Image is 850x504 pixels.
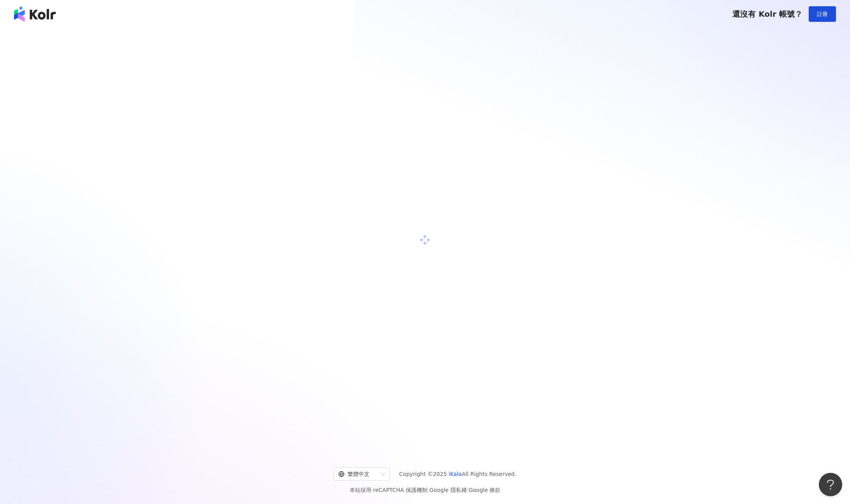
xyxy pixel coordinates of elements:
[399,469,516,479] span: Copyright © 2025 All Rights Reserved.
[817,11,828,17] span: 註冊
[467,487,469,493] span: |
[428,487,429,493] span: |
[819,473,842,496] iframe: Help Scout Beacon - Open
[732,9,802,19] span: 還沒有 Kolr 帳號？
[350,485,500,495] span: 本站採用 reCAPTCHA 保護機制
[809,6,836,22] button: 註冊
[429,487,467,493] a: Google 隱私權
[468,487,500,493] a: Google 條款
[14,6,56,22] img: logo
[338,468,378,480] div: 繁體中文
[449,471,462,477] a: iKala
